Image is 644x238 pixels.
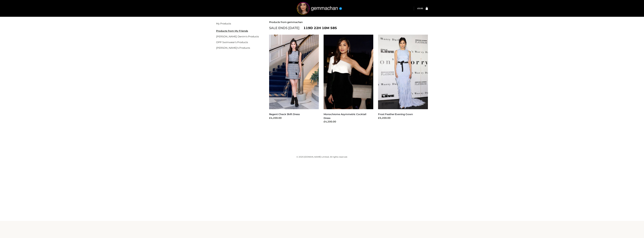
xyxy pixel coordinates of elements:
[417,7,419,10] span: £
[324,120,373,124] div: £4,200.00
[216,29,248,32] u: Products from My Friends
[216,46,250,49] a: [PERSON_NAME]'s Products
[378,113,413,116] a: Frost Feather Evening Gown
[295,2,343,15] img: gemmachan
[216,41,248,44] a: OPP Swimwear's Products
[269,113,300,116] a: Regent Check Shift Dress
[269,21,428,24] h2: Products from gemmachan
[216,22,231,25] a: My Products
[216,35,259,38] a: [PERSON_NAME] Denim's Products
[417,7,423,10] a: £0.00
[324,113,366,119] a: Monochrome Asymmetric Cocktail Dress
[216,155,428,159] div: © 2025 [DOMAIN_NAME] Limited. All rights reserved.
[303,25,337,31] span: 119d 22h 10m 58s
[417,7,423,10] bdi: 0.00
[269,116,319,120] div: £4,200.00
[378,116,428,120] div: £5,200.00
[269,25,428,31] div: SALE ENDS [DATE]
